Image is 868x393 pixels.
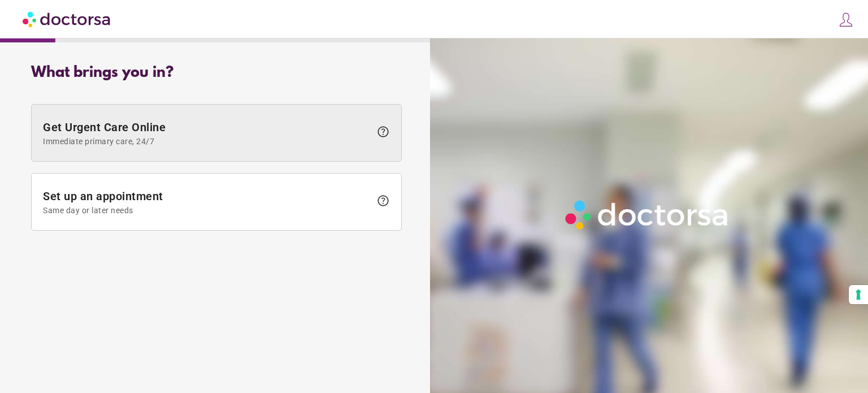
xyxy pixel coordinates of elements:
img: icons8-customer-100.png [838,12,854,28]
span: help [376,125,390,139]
span: Get Urgent Care Online [43,120,371,146]
img: Logo-Doctorsa-trans-White-partial-flat.png [561,196,734,234]
span: Immediate primary care, 24/7 [43,137,371,146]
span: help [376,194,390,208]
button: Your consent preferences for tracking technologies [849,285,868,304]
span: Set up an appointment [43,189,371,215]
img: Doctorsa.com [23,6,112,32]
div: What brings you in? [31,64,402,81]
span: Same day or later needs [43,206,371,215]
